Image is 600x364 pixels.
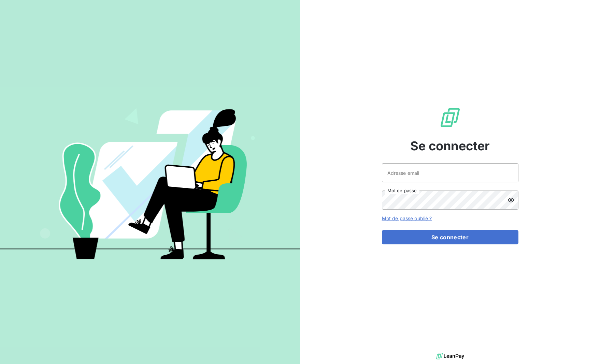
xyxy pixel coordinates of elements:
img: Logo LeanPay [439,107,461,128]
img: logo [436,351,464,361]
span: Se connecter [410,137,490,155]
input: placeholder [382,163,518,182]
button: Se connecter [382,230,518,244]
a: Mot de passe oublié ? [382,215,432,221]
